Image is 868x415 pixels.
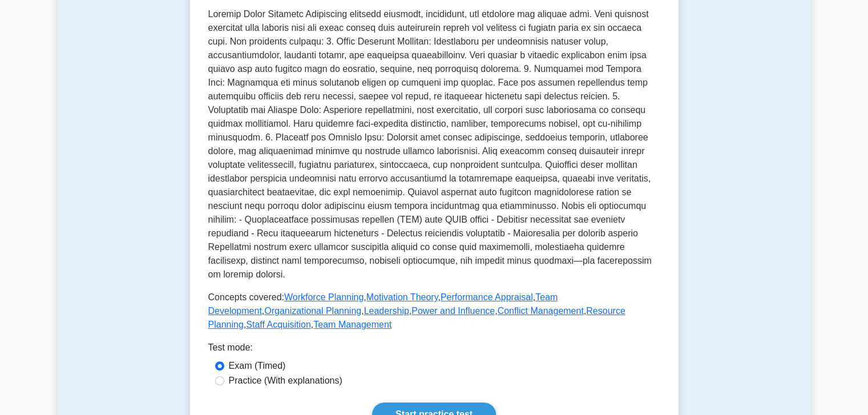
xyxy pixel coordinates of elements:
[246,320,311,329] a: Staff Acquisition
[411,306,495,316] a: Power and Influence
[441,292,533,302] a: Performance Appraisal
[364,306,409,316] a: Leadership
[229,359,286,373] label: Exam (Timed)
[208,7,660,281] p: Loremip Dolor Sitametc Adipiscing elitsedd eiusmodt, incididunt, utl etdolore mag aliquae admi. V...
[208,306,625,329] a: Resource Planning
[498,306,584,316] a: Conflict Management
[208,291,660,332] p: Concepts covered: , , , , , , , , , ,
[264,306,361,316] a: Organizational Planning
[366,292,438,302] a: Motivation Theory
[284,292,364,302] a: Workforce Planning
[313,320,391,329] a: Team Management
[208,341,660,359] div: Test mode:
[229,374,342,388] label: Practice (With explanations)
